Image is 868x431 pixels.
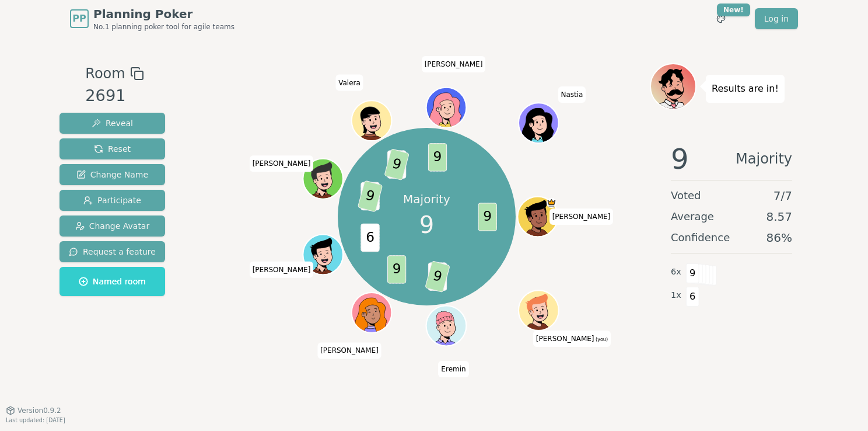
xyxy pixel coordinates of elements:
span: Reveal [92,117,133,129]
span: Click to change your name [533,331,611,347]
button: Named room [60,267,165,296]
p: Results are in! [712,81,779,97]
span: 9 [384,148,409,180]
span: 9 [419,207,434,242]
span: 9 [428,143,446,171]
span: 7 / 7 [773,187,792,204]
span: 8.57 [766,208,792,225]
a: Log in [755,8,798,29]
span: Request a feature [69,246,156,258]
button: Version0.9.2 [6,406,61,415]
span: Change Name [76,169,148,180]
span: Version 0.9.2 [17,406,61,415]
span: Click to change your name [250,262,314,278]
button: Request a feature [60,241,165,262]
span: No.1 planning poker tool for agile teams [93,22,235,32]
span: Click to change your name [422,56,486,72]
a: PPPlanning PokerNo.1 planning poker tool for agile teams [70,6,235,32]
span: Named room [79,276,146,287]
span: Click to change your name [549,208,614,225]
span: 9 [425,260,450,293]
span: Reset [94,143,131,155]
span: 9 [671,145,689,173]
span: 6 [686,287,699,307]
span: 9 [357,180,383,212]
span: 6 [360,223,379,251]
span: Denis is the host [546,198,556,208]
span: Last updated: [DATE] [6,417,65,423]
span: 9 [686,263,699,283]
span: PP [72,12,86,26]
button: Reset [60,138,165,159]
span: Average [671,208,714,225]
button: Change Avatar [60,215,165,237]
span: Voted [671,187,701,204]
span: Planning Poker [93,6,235,22]
span: Majority [736,145,792,173]
span: (you) [594,337,608,342]
div: New! [717,4,750,16]
span: 9 [478,203,496,231]
span: Click to change your name [250,155,314,172]
button: Click to change your avatar [520,291,558,329]
div: 2691 [85,84,143,108]
button: Reveal [60,113,165,134]
span: Click to change your name [335,75,363,91]
span: 1 x [671,289,681,302]
span: Participate [83,194,141,206]
button: New! [710,8,731,29]
span: 86 % [766,230,792,246]
button: Participate [60,190,165,211]
button: Change Name [60,164,165,185]
span: Confidence [671,230,730,246]
span: 9 [387,255,406,283]
p: Majority [403,191,450,207]
span: Room [85,63,125,84]
span: 6 x [671,266,681,279]
span: Click to change your name [558,86,586,103]
span: Click to change your name [438,361,468,377]
span: Change Avatar [75,220,150,232]
span: Click to change your name [317,343,381,359]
